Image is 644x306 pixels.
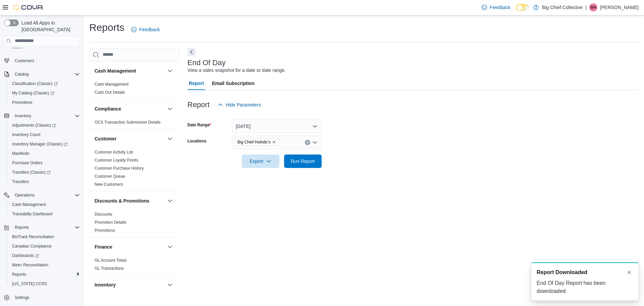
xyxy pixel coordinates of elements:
[9,80,60,88] a: Classification (Classic)
[166,135,174,143] button: Customer
[95,174,125,179] a: Customer Queue
[12,179,29,184] span: Transfers
[166,243,174,251] button: Finance
[7,98,83,107] button: Promotions
[15,58,34,63] span: Customers
[95,105,121,112] h3: Compliance
[12,170,51,175] span: Transfers (Classic)
[187,48,196,56] button: Next
[9,210,80,218] span: Traceabilty Dashboard
[9,140,80,148] span: Inventory Manager (Classic)
[9,159,80,167] span: Purchase Orders
[9,252,80,260] span: Dashboards
[7,177,83,186] button: Transfers
[89,80,179,99] div: Cash Management
[7,139,83,149] a: Inventory Manager (Classic)
[9,270,80,278] span: Reports
[212,77,255,90] span: Email Subscription
[13,4,44,11] img: Cova
[7,279,83,289] button: [US_STATE] CCRS
[7,232,83,242] button: BioTrack Reconciliation
[1,293,83,302] button: Settings
[9,80,80,88] span: Classification (Classic)
[12,57,37,65] a: Customers
[95,258,127,263] span: GL Account Totals
[95,220,126,225] a: Promotion Details
[95,135,116,142] h3: Customer
[537,268,587,276] span: Report Downloaded
[19,19,80,33] span: Load All Apps in [GEOGRAPHIC_DATA]
[189,77,204,90] span: Report
[9,98,80,106] span: Promotions
[12,244,52,249] span: Canadian Compliance
[12,223,80,231] span: Reports
[95,90,125,95] span: Cash Out Details
[9,261,51,269] a: Metrc Reconciliation
[12,141,67,147] span: Inventory Manager (Classic)
[95,182,123,187] span: New Customers
[95,150,133,155] a: Customer Activity List
[9,261,80,269] span: Metrc Reconciliation
[516,11,516,11] span: Dark Mode
[12,90,54,96] span: My Catalog (Classic)
[9,98,35,106] a: Promotions
[7,149,83,158] button: Manifests
[1,111,83,121] button: Inventory
[234,138,279,146] span: Big Chief Holistic's
[9,210,55,218] a: Traceabilty Dashboard
[95,82,128,87] a: Cash Management
[9,149,32,158] a: Manifests
[479,1,513,14] a: Feedback
[9,178,32,186] a: Transfers
[12,262,48,268] span: Metrc Reconciliation
[89,148,179,191] div: Customer
[232,120,322,133] button: [DATE]
[95,212,112,217] a: Discounts
[9,89,57,97] a: My Catalog (Classic)
[95,281,165,288] button: Inventory
[625,268,633,276] button: Dismiss toast
[312,140,318,145] button: Open list of options
[12,100,33,105] span: Promotions
[9,280,50,288] a: [US_STATE] CCRS
[15,72,29,77] span: Catalog
[95,212,112,217] span: Discounts
[9,270,29,278] a: Reports
[95,281,116,288] h3: Inventory
[12,112,34,120] button: Inventory
[516,4,530,11] input: Dark Mode
[272,140,276,144] button: Remove Big Chief Holistic's from selection in this group
[89,256,179,275] div: Finance
[537,268,633,276] div: Notification
[12,223,32,231] button: Reports
[139,26,160,33] span: Feedback
[95,266,124,271] span: GL Transactions
[95,166,144,171] a: Customer Purchase History
[187,59,226,67] h3: End Of Day
[9,178,80,186] span: Transfers
[7,270,83,279] button: Reports
[95,228,115,233] a: Promotions
[9,121,80,129] span: Adjustments (Classic)
[7,121,83,130] a: Adjustments (Classic)
[12,70,31,78] button: Catalog
[15,295,29,300] span: Settings
[12,293,80,302] span: Settings
[9,131,43,139] a: Inventory Count
[12,70,80,78] span: Catalog
[12,112,80,120] span: Inventory
[12,191,37,199] button: Operations
[95,68,165,74] button: Cash Management
[1,223,83,232] button: Reports
[12,160,43,166] span: Purchase Orders
[95,244,165,250] button: Finance
[12,202,46,207] span: Cash Management
[12,151,29,156] span: Manifests
[95,158,138,163] a: Customer Loyalty Points
[95,90,125,95] a: Cash Out Details
[187,101,210,109] h3: Report
[589,3,597,11] div: Wilson Allen
[187,122,211,128] label: Date Range
[9,168,80,176] span: Transfers (Classic)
